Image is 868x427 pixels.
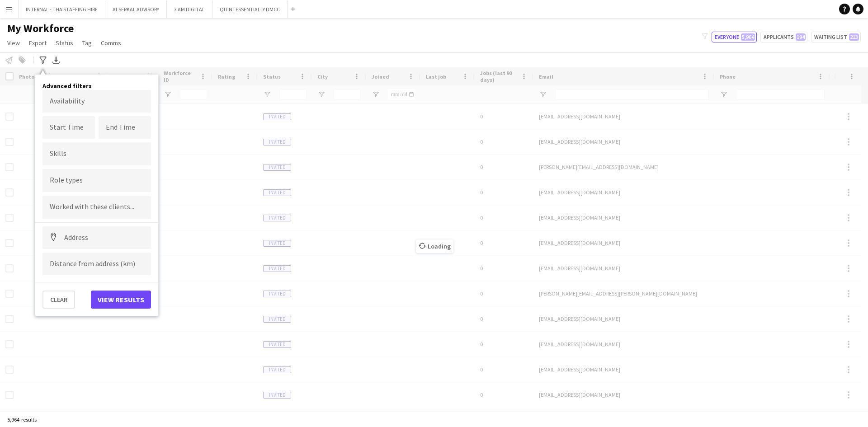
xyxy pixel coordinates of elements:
[97,37,125,49] a: Comms
[212,0,288,18] button: QUINTESSENTIALLY DMCC
[811,32,861,42] button: Waiting list213
[50,203,144,211] input: Type to search clients...
[82,39,92,47] span: Tag
[29,39,47,47] span: Export
[91,291,151,309] button: View results
[38,55,48,66] app-action-btn: Advanced filters
[79,37,95,49] a: Tag
[19,0,105,18] button: INTERNAL - THA STAFFING HIRE
[167,0,212,18] button: 3 AM DIGITAL
[42,82,151,90] h4: Advanced filters
[7,39,20,47] span: View
[105,0,167,18] button: ALSERKAL ADVISORY
[50,150,144,158] input: Type to search skills...
[796,33,806,41] span: 194
[52,37,77,49] a: Status
[101,39,121,47] span: Comms
[25,37,50,49] a: Export
[760,32,807,42] button: Applicants194
[4,37,24,49] a: View
[50,177,144,185] input: Type to search role types...
[7,22,74,35] span: My Workforce
[56,39,73,47] span: Status
[416,239,453,253] span: Loading
[741,33,755,41] span: 5,964
[712,32,757,42] button: Everyone5,964
[849,33,859,41] span: 213
[51,55,61,66] app-action-btn: Export XLSX
[42,291,75,309] button: Clear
